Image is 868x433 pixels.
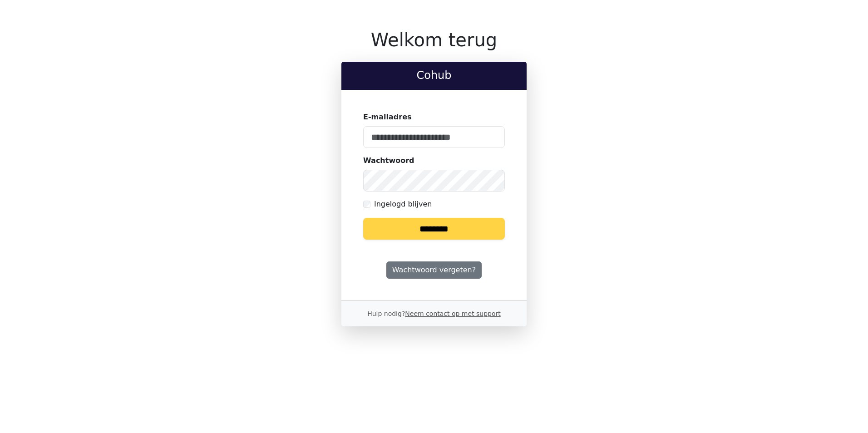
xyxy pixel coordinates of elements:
[367,310,501,317] small: Hulp nodig?
[341,29,527,51] h1: Welkom terug
[349,69,519,82] h2: Cohub
[363,155,414,166] label: Wachtwoord
[374,199,432,210] label: Ingelogd blijven
[405,310,500,317] a: Neem contact op met support
[363,112,412,123] label: E-mailadres
[386,261,482,279] a: Wachtwoord vergeten?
